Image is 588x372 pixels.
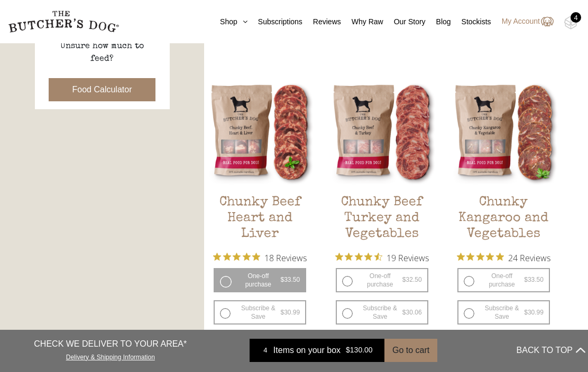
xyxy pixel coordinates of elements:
[491,15,554,28] a: My Account
[449,195,558,244] h2: Chunky Kangaroo and Vegetables
[402,276,422,283] bdi: 32.50
[457,250,550,265] button: Rated 4.8 out of 5 stars from 24 reviews. Jump to reviews.
[402,309,422,316] bdi: 30.06
[508,250,550,265] span: 24 Reviews
[328,78,436,244] a: Chunky Beef Turkey and VegetablesChunky Beef Turkey and Vegetables
[49,78,156,101] button: Food Calculator
[206,195,314,244] h2: Chunky Beef Heart and Liver
[336,300,428,325] label: Subscribe & Save
[524,309,544,316] bdi: 30.99
[524,276,528,283] span: $
[457,268,550,292] label: One-off purchase
[213,250,307,265] button: Rated 4.9 out of 5 stars from 18 reviews. Jump to reviews.
[571,12,581,23] div: 4
[209,16,247,27] a: Shop
[517,338,585,363] button: BACK TO TOP
[250,339,384,362] a: 4 Items on your box $130.00
[402,276,406,283] span: $
[449,78,558,186] img: Chunky Kangaroo and Vegetables
[328,78,436,186] img: Chunky Beef Turkey and Vegetables
[302,16,341,27] a: Reviews
[264,250,307,265] span: 18 Reviews
[66,351,155,361] a: Delivery & Shipping Information
[247,16,302,27] a: Subscriptions
[206,78,314,244] a: Chunky Beef Heart and LiverChunky Beef Heart and Liver
[281,309,300,316] bdi: 30.99
[387,250,429,265] span: 19 Reviews
[524,276,544,283] bdi: 33.50
[346,346,373,355] bdi: 130.00
[336,268,428,292] label: One-off purchase
[49,40,155,65] p: Unsure how much to feed?
[524,309,528,316] span: $
[34,338,187,350] p: CHECK WE DELIVER TO YOUR AREA*
[281,276,300,283] bdi: 33.50
[281,276,284,283] span: $
[341,16,383,27] a: Why Raw
[449,78,558,244] a: Chunky Kangaroo and VegetablesChunky Kangaroo and Vegetables
[402,309,406,316] span: $
[214,300,306,325] label: Subscribe & Save
[335,250,429,265] button: Rated 4.7 out of 5 stars from 19 reviews. Jump to reviews.
[451,16,491,27] a: Stockists
[328,195,436,244] h2: Chunky Beef Turkey and Vegetables
[564,16,577,30] img: TBD_Cart-Empty.png
[384,339,437,362] button: Go to cart
[258,345,273,356] div: 4
[383,16,426,27] a: Our Story
[346,346,350,355] span: $
[273,344,341,357] span: Items on your box
[206,78,314,186] img: Chunky Beef Heart and Liver
[426,16,451,27] a: Blog
[214,268,306,292] label: One-off purchase
[281,309,284,316] span: $
[457,300,550,325] label: Subscribe & Save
